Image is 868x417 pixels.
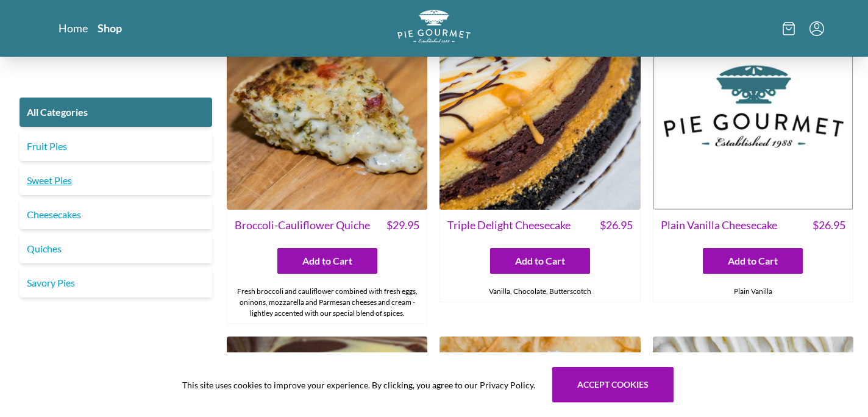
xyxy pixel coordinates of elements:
[302,254,352,268] span: Add to Cart
[552,367,674,402] button: Accept cookies
[447,217,571,233] span: Triple Delight Cheesecake
[20,166,212,195] a: Sweet Pies
[813,217,845,233] span: $ 26.95
[20,132,212,161] a: Fruit Pies
[20,268,212,298] a: Savory Pies
[515,254,565,268] span: Add to Cart
[809,21,824,36] button: Menu
[227,281,427,324] div: Fresh broccoli and cauliflower combined with fresh eggs, oninons, mozzarella and Parmesan cheeses...
[439,9,640,210] img: Triple Delight Cheesecake
[661,217,777,233] span: Plain Vanilla Cheesecake
[20,98,212,127] a: All Categories
[440,281,639,302] div: Vanilla, Chocolate, Butterscotch
[490,248,590,274] button: Add to Cart
[182,379,535,391] span: This site uses cookies to improve your experience. By clicking, you agree to our Privacy Policy.
[235,217,370,233] span: Broccoli-Cauliflower Quiche
[59,21,88,35] a: Home
[653,281,853,302] div: Plain Vanilla
[703,248,803,274] button: Add to Cart
[653,9,853,210] img: Plain Vanilla Cheesecake
[397,10,471,43] img: logo
[600,217,633,233] span: $ 26.95
[386,217,419,233] span: $ 29.95
[277,248,377,274] button: Add to Cart
[227,9,427,210] img: Broccoli-Cauliflower Quiche
[20,200,212,229] a: Cheesecakes
[20,234,212,263] a: Quiches
[397,10,471,47] a: Logo
[98,21,122,35] a: Shop
[728,254,778,268] span: Add to Cart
